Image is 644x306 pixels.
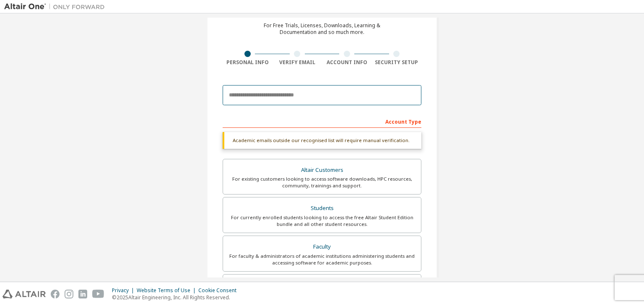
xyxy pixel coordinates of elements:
[372,59,422,66] div: Security Setup
[228,164,416,176] div: Altair Customers
[228,214,416,228] div: For currently enrolled students looking to access the free Altair Student Edition bundle and all ...
[3,290,46,298] img: altair_logo.svg
[112,294,241,301] p: © 2025 Altair Engineering, Inc. All Rights Reserved.
[137,287,198,294] div: Website Terms of Use
[228,176,416,189] div: For existing customers looking to access software downloads, HPC resources, community, trainings ...
[78,290,87,298] img: linkedin.svg
[223,132,421,149] div: Academic emails outside our recognised list will require manual verification.
[273,59,322,66] div: Verify Email
[322,59,372,66] div: Account Info
[228,241,416,253] div: Faculty
[51,290,60,298] img: facebook.svg
[92,290,104,298] img: youtube.svg
[223,59,273,66] div: Personal Info
[223,114,421,128] div: Account Type
[4,3,109,11] img: Altair One
[198,287,241,294] div: Cookie Consent
[228,253,416,266] div: For faculty & administrators of academic institutions administering students and accessing softwa...
[228,202,416,214] div: Students
[112,287,137,294] div: Privacy
[65,290,73,298] img: instagram.svg
[264,22,380,36] div: For Free Trials, Licenses, Downloads, Learning & Documentation and so much more.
